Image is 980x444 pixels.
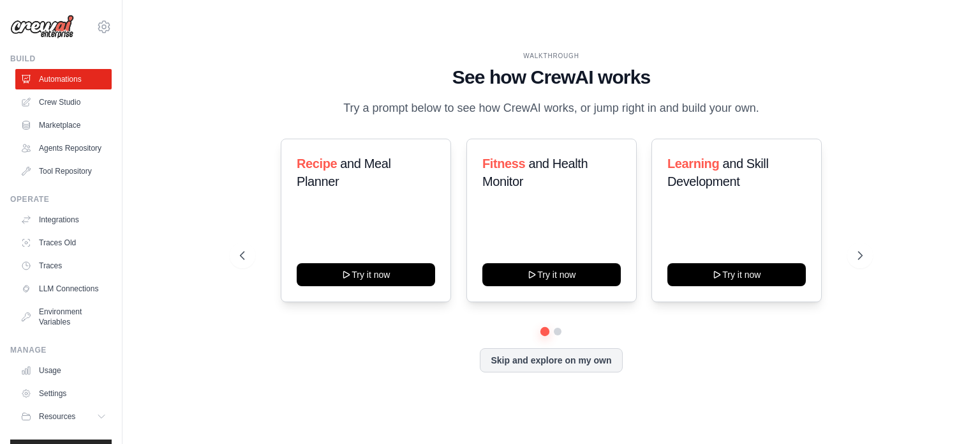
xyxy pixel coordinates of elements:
div: Manage [10,345,112,355]
a: Environment Variables [15,302,112,332]
a: Crew Studio [15,92,112,112]
a: Settings [15,383,112,404]
div: Build [10,54,112,64]
a: Automations [15,69,112,89]
a: Marketplace [15,115,112,135]
button: Try it now [482,263,621,286]
button: Skip and explore on my own [480,348,622,372]
div: Operate [10,194,112,204]
span: Resources [39,411,75,422]
a: Traces [15,256,112,276]
span: Recipe [297,157,337,171]
p: Try a prompt below to see how CrewAI works, or jump right in and build your own. [337,99,766,118]
span: and Health Monitor [482,157,588,188]
a: Integrations [15,210,112,230]
span: and Skill Development [667,157,768,188]
button: Try it now [667,263,806,286]
a: Agents Repository [15,138,112,158]
img: Logo [10,15,74,39]
span: Learning [667,157,719,171]
button: Try it now [297,263,435,286]
button: Resources [15,406,112,427]
span: and Meal Planner [297,157,390,188]
a: Tool Repository [15,161,112,181]
span: Fitness [482,157,525,171]
a: LLM Connections [15,279,112,299]
h1: See how CrewAI works [240,66,863,89]
div: WALKTHROUGH [240,51,863,61]
a: Traces Old [15,233,112,253]
a: Usage [15,360,112,381]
